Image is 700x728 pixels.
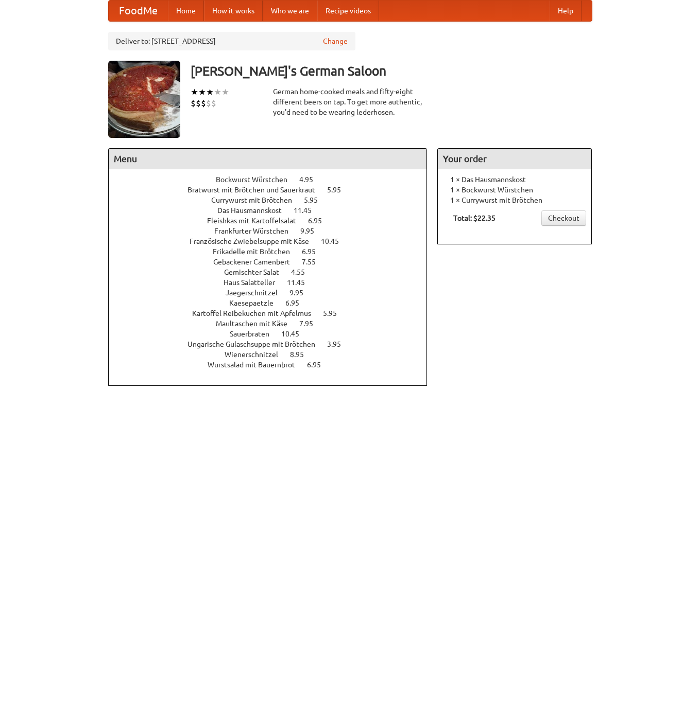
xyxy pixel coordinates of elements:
a: Kartoffel Reibekuchen mit Apfelmus 5.95 [192,309,356,317]
span: Haus Salatteller [224,278,285,287]
li: 1 × Bockwurst Würstchen [443,185,586,195]
a: Gemischter Salat 4.55 [224,268,324,276]
span: Gebackener Camenbert [213,258,300,266]
li: ★ [206,86,214,98]
a: Bratwurst mit Brötchen und Sauerkraut 5.95 [187,186,360,194]
div: German home-cooked meals and fifty-eight different beers on tap. To get more authentic, you'd nee... [273,86,428,117]
a: Change [323,36,348,46]
li: ★ [191,86,198,98]
span: 11.45 [294,206,322,215]
li: 1 × Das Hausmannskost [443,174,586,185]
span: Wurstsalad mit Bauernbrot [208,361,305,369]
li: $ [211,98,216,109]
a: Französische Zwiebelsuppe mit Käse 10.45 [190,237,358,245]
h3: [PERSON_NAME]'s German Saloon [191,61,592,81]
span: Das Hausmannskost [217,206,292,215]
span: Fleishkas mit Kartoffelsalat [207,217,306,225]
a: Frikadelle mit Brötchen 6.95 [213,247,335,256]
img: angular.jpg [108,61,180,138]
li: 1 × Currywurst mit Brötchen [443,195,586,205]
span: Französische Zwiebelsuppe mit Käse [190,237,319,245]
span: 7.55 [302,258,326,266]
span: Maultaschen mit Käse [216,319,298,328]
span: Kartoffel Reibekuchen mit Apfelmus [192,309,321,317]
a: Haus Salatteller 11.45 [224,278,324,287]
li: ★ [214,86,221,98]
a: Home [168,1,204,21]
li: ★ [198,86,206,98]
span: 10.45 [321,237,349,245]
div: Deliver to: [STREET_ADDRESS] [108,32,355,50]
a: Who we are [263,1,317,21]
a: Wurstsalad mit Bauernbrot 6.95 [208,361,340,369]
span: 6.95 [285,299,310,307]
a: Frankfurter Würstchen 9.95 [214,227,333,235]
a: How it works [204,1,263,21]
li: $ [201,98,206,109]
span: Bockwurst Würstchen [216,175,298,184]
a: Help [550,1,582,21]
span: Jaegerschnitzel [226,289,288,297]
span: Frankfurter Würstchen [214,227,299,235]
a: Kaesepaetzle 6.95 [229,299,318,307]
span: 5.95 [304,196,328,204]
a: Ungarische Gulaschsuppe mit Brötchen 3.95 [187,340,360,348]
a: Sauerbraten 10.45 [230,330,318,338]
li: $ [206,98,211,109]
a: Fleishkas mit Kartoffelsalat 6.95 [207,217,341,225]
li: ★ [221,86,229,98]
span: 8.95 [290,350,314,359]
a: FoodMe [109,1,168,21]
a: Wienerschnitzel 8.95 [225,350,323,359]
span: Frikadelle mit Brötchen [213,247,300,256]
span: 6.95 [307,361,331,369]
span: 7.95 [299,319,323,328]
span: 10.45 [281,330,310,338]
span: Currywurst mit Brötchen [211,196,302,204]
a: Recipe videos [317,1,379,21]
a: Maultaschen mit Käse 7.95 [216,319,332,328]
span: 3.95 [327,340,351,348]
a: Jaegerschnitzel 9.95 [226,289,322,297]
span: Sauerbraten [230,330,280,338]
li: $ [191,98,196,109]
a: Das Hausmannskost 11.45 [217,206,331,215]
span: 9.95 [300,227,325,235]
a: Checkout [541,210,586,226]
span: Gemischter Salat [224,268,289,276]
span: 11.45 [287,278,315,287]
span: 4.95 [299,175,323,184]
span: Wienerschnitzel [225,350,288,359]
a: Bockwurst Würstchen 4.95 [216,175,332,184]
a: Currywurst mit Brötchen 5.95 [211,196,337,204]
span: 9.95 [289,289,314,297]
span: 5.95 [323,309,347,317]
a: Gebackener Camenbert 7.55 [213,258,335,266]
span: Bratwurst mit Brötchen und Sauerkraut [187,186,326,194]
li: $ [196,98,201,109]
span: 6.95 [308,217,332,225]
h4: Menu [109,149,427,169]
b: Total: $22.35 [453,214,496,222]
h4: Your order [438,149,591,169]
span: 5.95 [327,186,351,194]
span: 4.55 [291,268,315,276]
span: 6.95 [302,247,326,256]
span: Ungarische Gulaschsuppe mit Brötchen [187,340,326,348]
span: Kaesepaetzle [229,299,284,307]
